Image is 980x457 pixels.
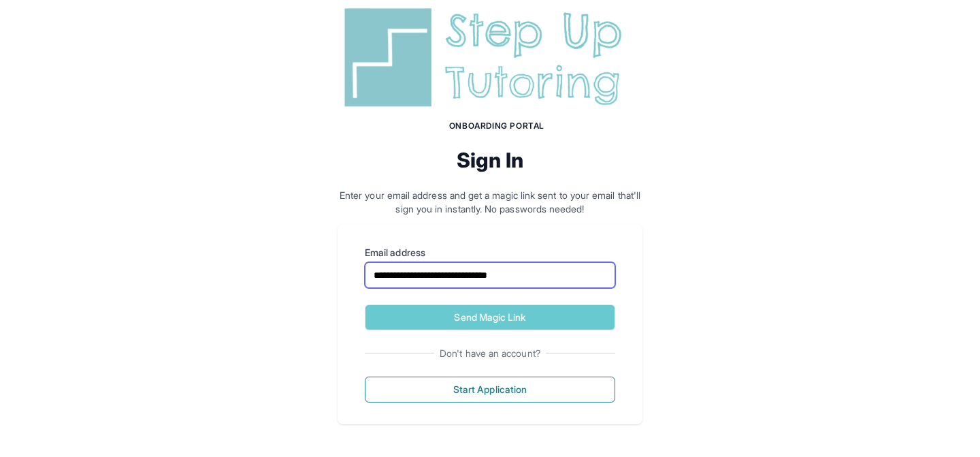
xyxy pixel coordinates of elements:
[338,189,642,216] p: Enter your email address and get a magic link sent to your email that'll sign you in instantly. N...
[365,304,615,330] button: Send Magic Link
[338,148,642,172] h2: Sign In
[351,121,642,131] h1: Onboarding Portal
[365,246,615,259] label: Email address
[434,347,546,360] span: Don't have an account?
[338,3,642,112] img: Step Up Tutoring horizontal logo
[365,377,615,403] button: Start Application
